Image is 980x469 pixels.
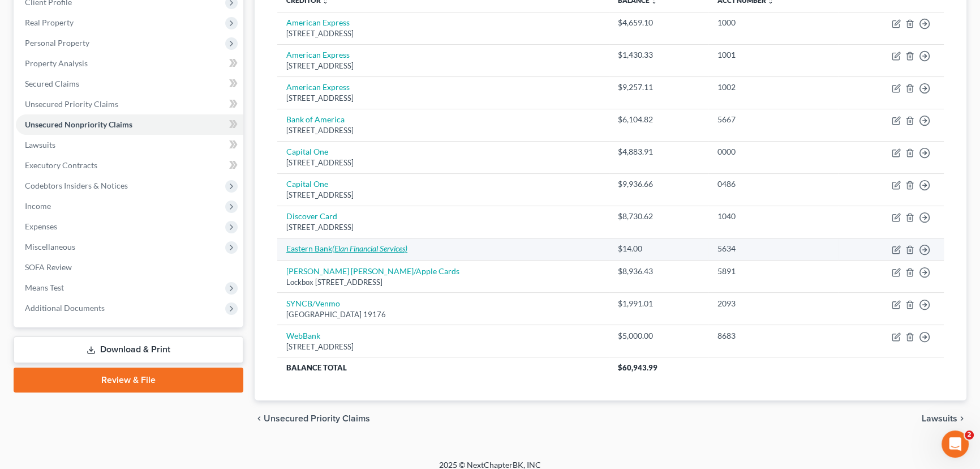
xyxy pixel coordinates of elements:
div: [STREET_ADDRESS] [286,61,600,71]
div: 8683 [717,330,829,342]
a: SYNCB/Venmo [286,299,340,308]
a: American Express [286,50,350,59]
span: Secured Claims [25,79,79,88]
div: 5634 [717,243,829,254]
span: SOFA Review [25,262,72,272]
button: Lawsuits chevron_right [922,414,966,423]
div: 5667 [717,114,829,125]
span: Codebtors Insiders & Notices [25,181,128,190]
span: Expenses [25,221,57,231]
div: 1001 [717,49,829,61]
i: chevron_left [255,414,264,423]
a: SOFA Review [16,257,243,278]
span: Lawsuits [25,140,55,150]
span: Income [25,201,51,211]
a: Property Analysis [16,53,243,74]
i: (Elan Financial Services) [332,244,407,253]
div: $8,730.62 [618,211,700,222]
div: $8,936.43 [618,266,700,277]
a: Lawsuits [16,135,243,155]
a: Bank of America [286,114,345,124]
div: 0486 [717,178,829,190]
a: Discover Card [286,211,337,221]
div: $5,000.00 [618,330,700,342]
a: WebBank [286,331,320,340]
a: Unsecured Priority Claims [16,94,243,114]
span: 2 [965,430,974,440]
a: American Express [286,18,350,27]
a: Secured Claims [16,74,243,94]
a: Unsecured Nonpriority Claims [16,114,243,135]
span: Real Property [25,18,74,27]
a: Download & Print [14,336,243,363]
div: 2093 [717,298,829,309]
button: chevron_left Unsecured Priority Claims [255,414,370,423]
span: Means Test [25,283,64,292]
span: Personal Property [25,38,89,48]
span: Unsecured Priority Claims [264,414,370,423]
a: Executory Contracts [16,155,243,176]
a: [PERSON_NAME] [PERSON_NAME]/Apple Cards [286,266,459,276]
a: Eastern Bank(Elan Financial Services) [286,244,407,253]
div: $9,257.11 [618,82,700,93]
div: $6,104.82 [618,114,700,125]
div: [STREET_ADDRESS] [286,342,600,352]
div: [STREET_ADDRESS] [286,93,600,104]
div: 0000 [717,146,829,157]
span: Lawsuits [922,414,957,423]
div: 1040 [717,211,829,222]
div: $1,430.33 [618,49,700,61]
div: 1000 [717,17,829,28]
span: $60,943.99 [618,363,657,372]
div: $14.00 [618,243,700,254]
span: Unsecured Nonpriority Claims [25,120,132,129]
span: Property Analysis [25,58,88,68]
div: [STREET_ADDRESS] [286,157,600,168]
div: $9,936.66 [618,178,700,190]
span: Miscellaneous [25,242,75,251]
div: $4,659.10 [618,17,700,28]
i: chevron_right [957,414,966,423]
div: Lockbox [STREET_ADDRESS] [286,277,600,288]
div: 1002 [717,82,829,93]
span: Unsecured Priority Claims [25,99,118,109]
div: [STREET_ADDRESS] [286,222,600,233]
iframe: Intercom live chat [942,430,969,458]
span: Additional Documents [25,303,105,313]
a: Review & File [14,368,243,393]
div: 5891 [717,266,829,277]
a: Capital One [286,147,328,156]
th: Balance Total [277,357,609,378]
div: [GEOGRAPHIC_DATA] 19176 [286,309,600,320]
div: [STREET_ADDRESS] [286,125,600,136]
div: [STREET_ADDRESS] [286,28,600,39]
a: American Express [286,82,350,92]
span: Executory Contracts [25,160,97,170]
div: $4,883.91 [618,146,700,157]
a: Capital One [286,179,328,189]
div: $1,991.01 [618,298,700,309]
div: [STREET_ADDRESS] [286,190,600,201]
